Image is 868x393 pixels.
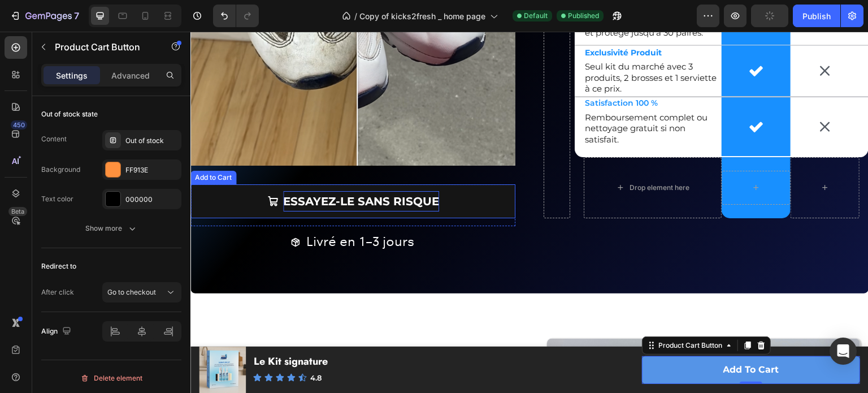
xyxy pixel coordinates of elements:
[62,322,445,338] h1: Le Kit signature
[125,136,179,146] div: Out of stock
[41,109,98,119] div: Out of stock state
[55,40,151,54] p: Product Cart Button
[41,369,181,387] button: Delete element
[41,165,80,175] div: Background
[125,165,179,175] div: FF913E
[533,332,589,344] div: Add to cart
[568,11,599,21] span: Published
[8,207,27,216] div: Beta
[830,338,857,365] div: Open Intercom Messenger
[524,11,548,21] span: Default
[125,195,179,205] div: 000000
[85,223,138,234] div: Show more
[116,201,224,220] p: Livré en 1–3 jours
[11,120,27,129] div: 450
[394,80,530,114] p: Remboursement complet ou nettoyage gratuit si non satisfait.
[393,65,531,77] h2: satisfaction 100 %
[102,282,181,303] button: Go to checkout
[5,5,84,27] button: 7
[41,134,67,144] div: Content
[80,372,142,385] div: Delete element
[2,141,44,151] div: Add to Cart
[111,70,150,81] p: Advanced
[41,324,73,339] div: Align
[120,342,131,351] p: 4.8
[41,287,74,297] div: After click
[793,5,840,27] button: Publish
[802,10,831,22] div: Publish
[41,261,76,271] div: Redirect to
[41,194,73,204] div: Text color
[466,309,534,319] div: Product Cart Button
[190,32,868,393] iframe: To enrich screen reader interactions, please activate Accessibility in Grammarly extension settings
[107,288,156,296] span: Go to checkout
[359,10,485,22] span: Copy of kicks2fresh _ home page
[213,5,259,27] div: Undo/Redo
[354,10,357,22] span: /
[93,159,249,180] div: Essayez-le sans risque
[56,70,88,81] p: Settings
[452,325,670,352] button: Add to cart
[74,9,79,23] p: 7
[41,218,181,239] button: Show more
[439,152,499,161] div: Drop element here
